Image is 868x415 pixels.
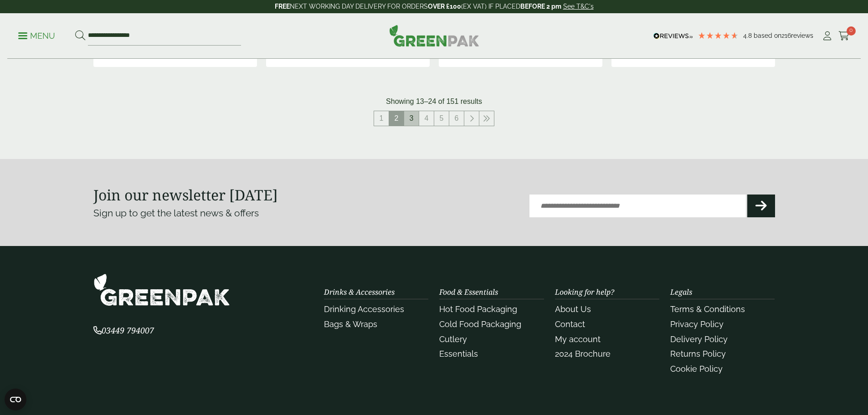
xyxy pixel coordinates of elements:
a: Terms & Conditions [670,304,745,314]
strong: FREE [275,3,290,10]
span: 4.8 [743,32,754,39]
a: 03449 794007 [93,327,154,335]
a: 6 [449,111,464,126]
span: 03449 794007 [93,325,154,336]
span: 0 [847,26,856,36]
span: reviews [791,32,813,39]
a: Delivery Policy [670,334,728,344]
i: My Account [822,31,833,41]
a: Bags & Wraps [324,319,377,329]
p: Showing 13–24 of 151 results [386,96,482,107]
i: Cart [838,31,850,41]
strong: BEFORE 2 pm [520,3,561,10]
a: 5 [434,111,449,126]
a: Cold Food Packaging [439,319,521,329]
a: 4 [419,111,434,126]
strong: Join our newsletter [DATE] [93,185,278,205]
a: My account [555,334,601,344]
a: See T&C's [563,3,594,10]
a: Cutlery [439,334,467,344]
a: 3 [404,111,419,126]
a: About Us [555,304,591,314]
a: 0 [838,29,850,43]
a: Menu [18,31,55,40]
a: Hot Food Packaging [439,304,517,314]
button: Open CMP widget [5,389,26,410]
img: GreenPak Supplies [389,25,479,46]
a: Contact [555,319,585,329]
p: Sign up to get the latest news & offers [93,206,400,220]
a: Essentials [439,349,478,359]
span: Based on [754,32,781,39]
a: 2024 Brochure [555,349,611,359]
a: Drinking Accessories [324,304,404,314]
a: 1 [374,111,389,126]
a: Returns Policy [670,349,726,359]
a: Privacy Policy [670,319,724,329]
strong: OVER £100 [428,3,461,10]
img: REVIEWS.io [653,33,693,39]
span: 216 [781,32,791,39]
img: GreenPak Supplies [93,273,230,307]
p: Menu [18,31,55,41]
span: 2 [389,111,404,126]
a: Cookie Policy [670,364,723,374]
div: 4.79 Stars [698,31,739,40]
